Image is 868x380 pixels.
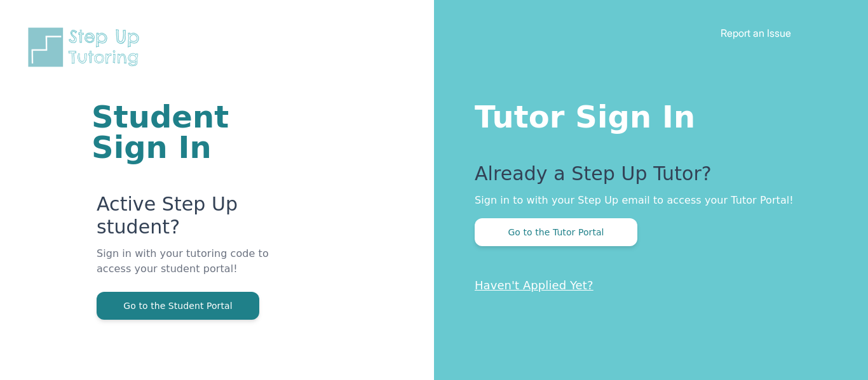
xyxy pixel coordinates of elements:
[97,246,281,292] p: Sign in with your tutoring code to access your student portal!
[92,102,281,162] h1: Student Sign In
[721,27,791,39] a: Report an Issue
[97,292,259,320] button: Go to the Student Portal
[97,299,259,311] a: Go to the Student Portal
[475,96,817,132] h1: Tutor Sign In
[475,193,817,208] p: Sign in to with your Step Up email to access your Tutor Portal!
[97,193,281,246] p: Active Step Up student?
[475,226,637,238] a: Go to the Tutor Portal
[475,278,593,292] a: Haven't Applied Yet?
[475,218,637,246] button: Go to the Tutor Portal
[475,162,817,193] p: Already a Step Up Tutor?
[25,25,147,69] img: Step Up Tutoring horizontal logo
